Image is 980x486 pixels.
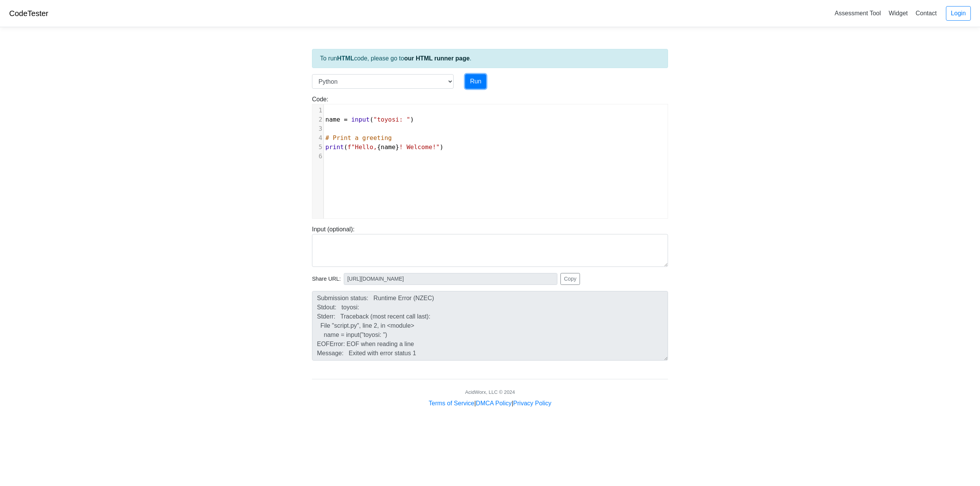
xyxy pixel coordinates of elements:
a: Assessment Tool [831,7,884,20]
div: AcidWorx, LLC © 2024 [465,388,515,396]
span: ( { } ) [325,143,443,151]
button: Copy [560,273,580,285]
strong: HTML [337,55,354,62]
span: name [381,143,396,151]
div: 2 [312,115,323,124]
a: Terms of Service [429,400,474,406]
div: 4 [312,133,323,143]
span: ( ) [325,116,414,123]
span: = [344,116,348,123]
span: # Print a greeting [325,134,392,141]
div: 5 [312,143,323,152]
a: Widget [885,7,911,20]
a: our HTML runner page [404,55,470,62]
div: Input (optional): [306,225,674,267]
div: | | [429,399,551,408]
div: To run code, please go to . [312,49,668,68]
a: Privacy Policy [513,400,552,406]
div: Code: [306,95,674,219]
span: "toyosi: " [373,116,410,123]
button: Run [465,74,486,89]
a: Login [946,6,971,21]
span: Share URL: [312,275,341,283]
a: Contact [913,7,940,20]
span: print [325,143,344,151]
div: 3 [312,124,323,133]
div: 1 [312,106,323,115]
a: DMCA Policy [476,400,511,406]
span: name [325,116,340,123]
span: ! Welcome!" [399,143,440,151]
a: CodeTester [9,9,48,18]
span: input [351,116,369,123]
div: 6 [312,152,323,161]
span: f"Hello, [348,143,377,151]
input: No share available yet [344,273,557,285]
